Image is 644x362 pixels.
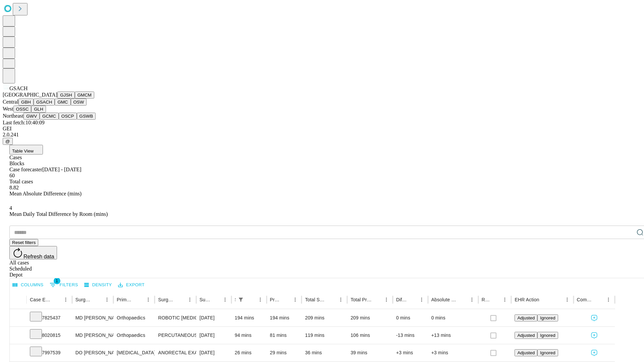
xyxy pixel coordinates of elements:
button: Menu [185,295,195,304]
button: Menu [604,295,613,304]
span: Case forecaster [9,167,42,172]
div: 39 mins [351,344,389,361]
button: Ignored [537,332,558,339]
button: Select columns [11,280,45,290]
button: Sort [93,295,102,304]
div: Resolved in EHR [482,297,490,302]
span: Ignored [540,315,555,320]
button: GJSH [57,92,75,99]
button: Sort [52,295,61,304]
button: Sort [594,295,604,304]
div: Total Predicted Duration [351,297,372,302]
span: Refresh data [23,254,54,259]
span: Ignored [540,350,555,355]
span: 60 [9,173,15,178]
button: GMCM [75,92,94,99]
div: [DATE] [200,327,228,344]
span: 4 [9,205,12,211]
button: Menu [417,295,426,304]
span: [DATE] - [DATE] [42,167,81,172]
div: Total Scheduled Duration [305,297,326,302]
div: 26 mins [235,344,263,361]
span: Adjusted [517,350,535,355]
button: Sort [540,295,549,304]
div: ANORECTAL EXAM UNDER ANESTHESIA [158,344,193,361]
div: Surgery Date [200,297,210,302]
div: Difference [396,297,407,302]
div: ROBOTIC [MEDICAL_DATA] TOTAL HIP [158,309,193,326]
div: 106 mins [351,327,389,344]
div: Absolute Difference [431,297,457,302]
span: [GEOGRAPHIC_DATA] [3,92,57,98]
div: Orthopaedics [117,327,151,344]
span: Mean Daily Total Difference by Room (mins) [9,211,108,217]
div: +3 mins [396,344,425,361]
button: Menu [144,295,153,304]
button: Sort [408,295,417,304]
span: Reset filters [12,240,36,245]
button: Table View [9,145,43,155]
button: Menu [336,295,345,304]
button: Density [83,280,114,290]
button: Menu [467,295,477,304]
button: GLH [31,106,46,113]
button: GWV [23,113,40,120]
button: Sort [211,295,220,304]
div: [DATE] [200,344,228,361]
span: 1 [54,278,60,284]
span: Last fetch: 10:40:09 [3,120,45,125]
button: Menu [102,295,112,304]
button: Reset filters [9,239,38,246]
button: OSCP [59,113,77,120]
div: [MEDICAL_DATA] [117,344,151,361]
span: Northeast [3,113,23,119]
button: Sort [246,295,256,304]
div: 8020815 [30,327,69,344]
button: Menu [220,295,230,304]
div: 0 mins [431,309,475,326]
button: GBH [18,99,34,106]
div: 209 mins [351,309,389,326]
div: PERCUTANEOUS FIXATION PROXIMAL [MEDICAL_DATA] [158,327,193,344]
div: 119 mins [305,327,344,344]
div: [DATE] [200,309,228,326]
button: Menu [256,295,265,304]
button: Refresh data [9,246,57,259]
button: Sort [134,295,144,304]
span: GSACH [9,85,28,91]
div: +13 mins [431,327,475,344]
div: 1 active filter [236,295,246,304]
div: -13 mins [396,327,425,344]
span: 8.82 [9,185,19,190]
button: Sort [281,295,290,304]
div: 81 mins [270,327,299,344]
button: GCMC [40,113,59,120]
button: @ [3,138,13,145]
button: Sort [372,295,382,304]
div: MD [PERSON_NAME] [75,327,110,344]
div: 209 mins [305,309,344,326]
div: 194 mins [270,309,299,326]
button: Sort [327,295,336,304]
span: West [3,106,13,112]
span: Adjusted [517,315,535,320]
span: Table View [12,148,34,154]
div: EHR Action [515,297,539,302]
span: @ [5,139,10,144]
span: Adjusted [517,333,535,338]
button: GMC [55,99,70,106]
button: Sort [458,295,467,304]
button: Expand [13,312,23,324]
div: Primary Service [117,297,133,302]
div: Surgeon Name [75,297,92,302]
button: Export [116,280,146,290]
div: Predicted In Room Duration [270,297,281,302]
button: Adjusted [515,332,537,339]
button: Ignored [537,314,558,321]
div: DO [PERSON_NAME] [75,344,110,361]
button: Expand [13,347,23,359]
div: MD [PERSON_NAME] [75,309,110,326]
div: 2.0.241 [3,132,641,138]
span: Total cases [9,179,33,184]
